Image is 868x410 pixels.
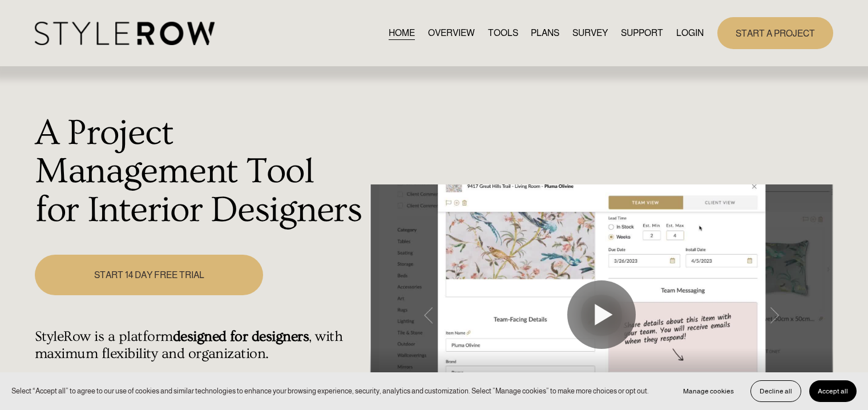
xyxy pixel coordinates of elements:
[683,387,734,395] span: Manage cookies
[676,25,704,41] a: LOGIN
[488,25,518,41] a: TOOLS
[35,328,364,363] h4: StyleRow is a platform , with maximum flexibility and organization.
[35,114,364,230] h1: A Project Management Tool for Interior Designers
[621,25,663,41] a: folder dropdown
[11,385,649,396] p: Select “Accept all” to agree to our use of cookies and similar technologies to enhance your brows...
[428,25,475,41] a: OVERVIEW
[35,22,215,45] img: StyleRow
[750,380,801,402] button: Decline all
[818,387,848,395] span: Accept all
[567,280,636,349] button: Play
[173,328,309,345] strong: designed for designers
[389,25,415,41] a: HOME
[35,255,263,295] a: START 14 DAY FREE TRIAL
[531,25,559,41] a: PLANS
[572,25,608,41] a: SURVEY
[760,387,792,395] span: Decline all
[621,26,663,40] span: SUPPORT
[717,17,833,49] a: START A PROJECT
[809,380,857,402] button: Accept all
[675,380,742,402] button: Manage cookies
